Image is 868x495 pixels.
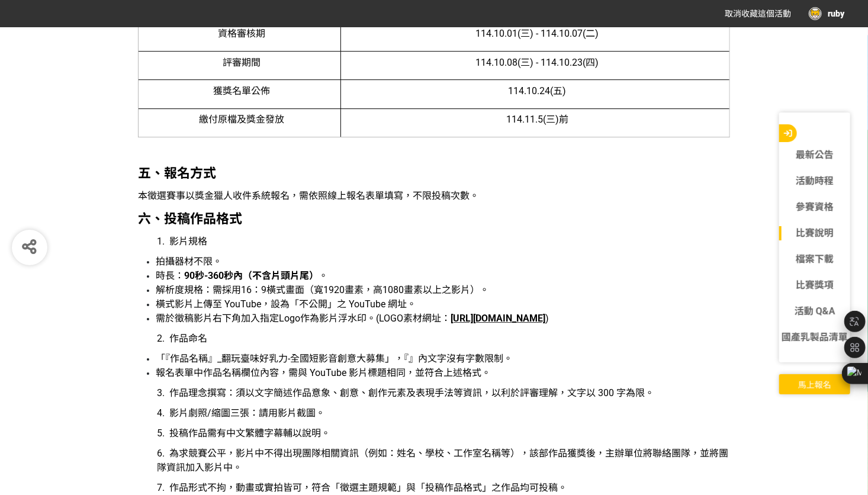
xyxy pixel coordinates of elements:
[157,387,165,398] span: 3.
[156,284,489,295] span: 解析度規格：需採用16：9橫式畫面（寬1920畫素，高1080畫素以上之影片）。
[779,174,850,188] a: 活動時程
[157,448,728,473] span: 為求競賽公平，影片中不得出現團隊相關資訊（例如：姓名、學校、工作室名稱等），該部作品獲獎後，主辦單位將聯絡團隊，並將團隊資訊加入影片中。
[506,114,568,125] span: 114.11.5(三)前
[138,166,216,181] strong: 五、報名方式
[218,28,265,39] span: 資格審核期
[782,332,848,343] span: 國產乳製品清單
[779,200,850,214] a: 參賽資格
[779,148,850,162] a: 最新公告
[157,427,165,439] span: 5.
[169,427,330,439] span: 投稿作品需有中文繁體字幕輔以說明。
[779,226,850,240] a: 比賽說明
[223,57,261,68] span: 評審期間
[451,313,545,324] strong: [URL][DOMAIN_NAME]
[138,211,242,226] strong: 六、投稿作品格式
[157,482,165,493] span: 7.
[545,313,549,324] span: )
[169,333,207,344] span: 作品命名
[779,304,850,319] a: 活動 Q&A
[475,28,599,39] span: 114.10.01(三) - 114.10.07(二)
[779,330,850,345] a: 國產乳製品清單
[157,236,165,247] span: 1.
[508,85,566,97] span: 114.10.24(五)
[451,314,545,323] a: [URL][DOMAIN_NAME]
[199,114,284,125] span: 繳付原檔及獎金發放
[184,270,319,281] strong: 90秒-360秒內（不含片頭片尾）
[169,387,654,398] span: 作品理念撰寫：須以文字簡述作品意象、創意、創作元素及表現手法等資訊，以利於評審理解，文字以 300 字為限。
[169,407,325,419] span: 影片劇照/縮圖三張：請用影片截圖。
[156,270,328,281] span: 時長： 。
[169,482,567,493] span: 作品形式不拘，動畫或實拍皆可，符合「徵選主題規範」與「投稿作品格式」之作品均可投稿。
[213,85,270,97] span: 獲獎名單公佈
[156,353,513,364] span: 「『作品名稱』_翻玩臺味好乳力-全國短影音創意大募集」，『』內文字沒有字數限制。
[169,236,207,247] span: 影片規格
[157,333,165,344] span: 2.
[156,313,451,324] span: 需於徵稿影片右下角加入指定Logo作為影片浮水印。(LOGO素材網址：
[779,278,850,292] a: 比賽獎項
[156,256,222,267] span: 拍攝器材不限。
[156,298,416,310] span: 橫式影片上傳至 YouTube，設為「不公開」之 YouTube 網址。
[779,374,850,394] button: 馬上報名
[138,190,479,201] span: 本徵選賽事以獎金獵人收件系統報名，需依照線上報名表單填寫，不限投稿次數。
[725,9,791,18] span: 取消收藏這個活動
[475,57,599,68] span: 114.10.08(三) - 114.10.23(四)
[157,448,165,459] span: 6.
[157,407,165,419] span: 4.
[779,252,850,266] a: 檔案下載
[156,367,491,378] span: 報名表單中作品名稱欄位內容，需與 YouTube 影片標題相同，並符合上述格式。
[798,380,831,390] span: 馬上報名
